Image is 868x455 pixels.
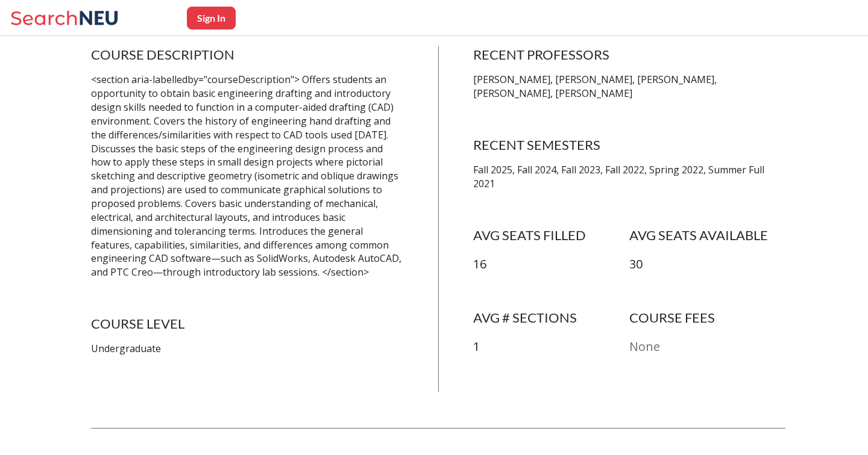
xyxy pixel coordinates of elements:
p: <section aria-labelledby="courseDescription"> Offers students an opportunity to obtain basic engi... [91,73,403,279]
h4: RECENT SEMESTERS [473,137,785,153]
h4: COURSE LEVEL [91,315,403,332]
h4: AVG SEATS AVAILABLE [629,227,785,244]
h4: COURSE FEES [629,309,785,326]
p: 30 [629,256,785,273]
p: Undergraduate [91,342,403,356]
h4: COURSE DESCRIPTION [91,46,403,63]
h4: RECENT PROFESSORS [473,46,785,63]
p: 16 [473,256,629,273]
p: Fall 2025, Fall 2024, Fall 2023, Fall 2022, Spring 2022, Summer Full 2021 [473,163,785,191]
button: Sign In [187,7,236,29]
p: None [629,338,785,356]
p: 1 [473,338,629,356]
h4: AVG # SECTIONS [473,309,629,326]
h4: AVG SEATS FILLED [473,227,629,244]
p: [PERSON_NAME], [PERSON_NAME], [PERSON_NAME], [PERSON_NAME], [PERSON_NAME] [473,73,785,101]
